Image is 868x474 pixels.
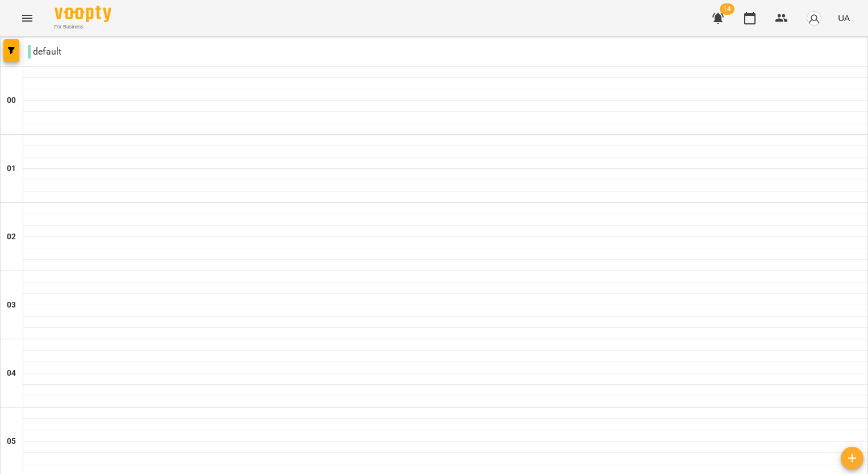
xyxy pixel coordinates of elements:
button: UA [833,7,854,28]
h6: 01 [7,163,16,175]
span: 14 [720,3,735,15]
span: UA [838,12,850,24]
button: Створити урок [841,447,863,469]
h6: 00 [7,94,16,107]
h6: 05 [7,435,16,448]
h6: 02 [7,231,16,243]
button: Menu [14,5,41,32]
h6: 03 [7,299,16,311]
img: avatar_s.png [806,10,822,26]
img: Voopty Logo [55,6,111,22]
h6: 04 [7,367,16,380]
span: For Business [55,23,111,31]
p: default [28,45,61,59]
